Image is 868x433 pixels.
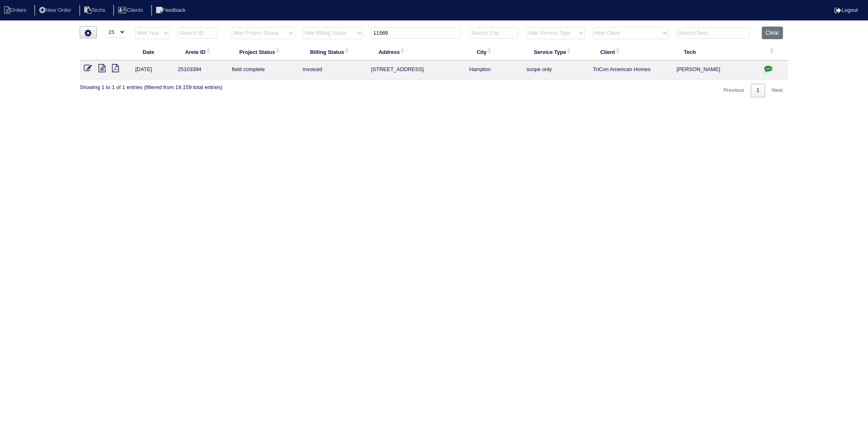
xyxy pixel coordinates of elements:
li: New Order [34,5,78,16]
button: Clear [762,27,783,39]
input: Search Address [371,27,461,39]
th: City: activate to sort column ascending [465,43,522,60]
td: [DATE] [131,60,174,80]
td: field complete [228,60,298,80]
div: Showing 1 to 1 of 1 entries (filtered from 19,159 total entries) [80,80,222,91]
td: invoiced [299,60,367,80]
input: Search Tech [677,27,749,39]
th: Service Type: activate to sort column ascending [522,43,588,60]
a: Next [766,84,788,97]
li: Techs [79,5,112,16]
a: Logout [834,7,858,13]
th: Project Status: activate to sort column ascending [228,43,298,60]
a: 1 [751,84,765,97]
a: Previous [718,84,750,97]
li: Clients [113,5,150,16]
td: 25103394 [174,60,228,80]
td: [PERSON_NAME] [673,60,758,80]
td: [STREET_ADDRESS] [367,60,465,80]
th: Client: activate to sort column ascending [589,43,673,60]
li: Feedback [151,5,192,16]
a: Clients [113,7,150,13]
th: : activate to sort column ascending [758,43,788,60]
th: Billing Status: activate to sort column ascending [299,43,367,60]
th: Tech [673,43,758,60]
th: Date [131,43,174,60]
td: TriCon American Homes [589,60,673,80]
a: Techs [79,7,112,13]
th: Arete ID: activate to sort column ascending [174,43,228,60]
td: Hampton [465,60,522,80]
a: New Order [34,7,78,13]
input: Search ID [178,27,218,39]
th: Address: activate to sort column ascending [367,43,465,60]
td: scope only [522,60,588,80]
input: Search City [469,27,518,39]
